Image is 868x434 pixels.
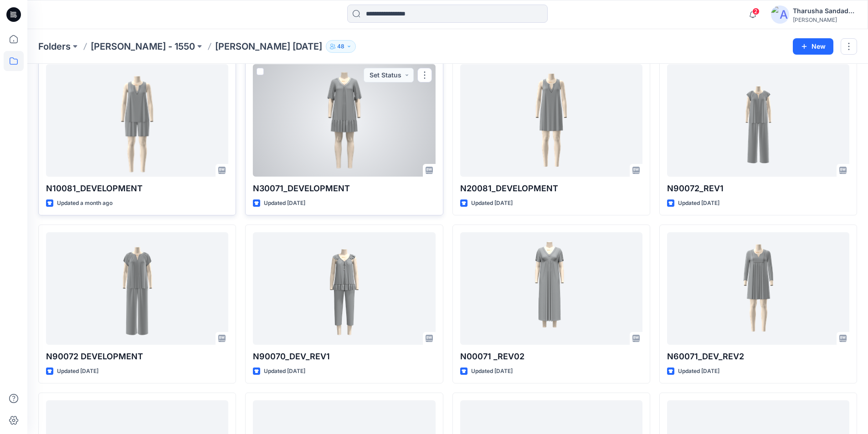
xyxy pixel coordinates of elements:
[678,199,719,208] p: Updated [DATE]
[91,40,195,53] a: [PERSON_NAME] - 1550
[460,350,642,363] p: N00071 _REV02
[253,64,435,177] a: N30071_DEVELOPMENT
[46,182,228,195] p: N10081_DEVELOPMENT
[793,5,857,16] div: Tharusha Sandadeepa
[460,64,642,177] a: N20081_DEVELOPMENT
[46,232,228,345] a: N90072 DEVELOPMENT
[264,367,305,376] p: Updated [DATE]
[667,182,849,195] p: N90072_REV1
[215,40,322,53] p: [PERSON_NAME] [DATE]
[793,38,833,55] button: New
[667,232,849,345] a: N60071_DEV_REV2
[38,40,71,53] a: Folders
[264,199,305,208] p: Updated [DATE]
[667,350,849,363] p: N60071_DEV_REV2
[471,367,513,376] p: Updated [DATE]
[337,41,344,51] p: 48
[771,5,789,24] img: avatar
[793,16,857,23] div: [PERSON_NAME]
[471,199,513,208] p: Updated [DATE]
[253,350,435,363] p: N90070_DEV_REV1
[460,182,642,195] p: N20081_DEVELOPMENT
[46,350,228,363] p: N90072 DEVELOPMENT
[253,182,435,195] p: N30071_DEVELOPMENT
[667,64,849,177] a: N90072_REV1
[678,367,719,376] p: Updated [DATE]
[460,232,642,345] a: N00071 _REV02
[752,8,760,15] span: 2
[326,40,356,53] button: 48
[46,64,228,177] a: N10081_DEVELOPMENT
[57,367,98,376] p: Updated [DATE]
[57,199,113,208] p: Updated a month ago
[253,232,435,345] a: N90070_DEV_REV1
